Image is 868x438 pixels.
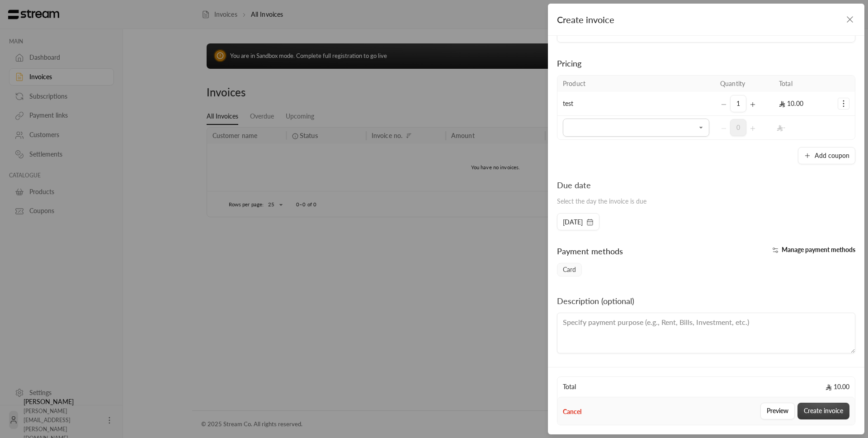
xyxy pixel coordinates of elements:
[782,246,855,253] span: Manage payment methods
[563,382,576,391] span: Total
[826,382,849,391] span: 10.00
[557,263,582,276] span: Card
[557,197,646,205] span: Select the day the invoice is due
[774,116,832,139] td: -
[797,403,849,419] button: Create invoice
[563,218,583,227] span: [DATE]
[730,95,746,112] span: 1
[779,100,803,107] span: 10.00
[557,246,623,256] span: Payment methods
[557,76,715,92] th: Product
[798,147,855,164] button: Add coupon
[557,75,855,140] table: Selected Products
[563,407,581,416] button: Cancel
[557,57,855,70] div: Pricing
[557,179,646,191] div: Due date
[774,76,832,92] th: Total
[557,296,634,306] span: Description (optional)
[696,122,707,133] button: Open
[730,119,746,136] span: 0
[715,76,774,92] th: Quantity
[760,403,795,419] button: Preview
[557,14,614,25] span: Create invoice
[563,100,574,107] span: test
